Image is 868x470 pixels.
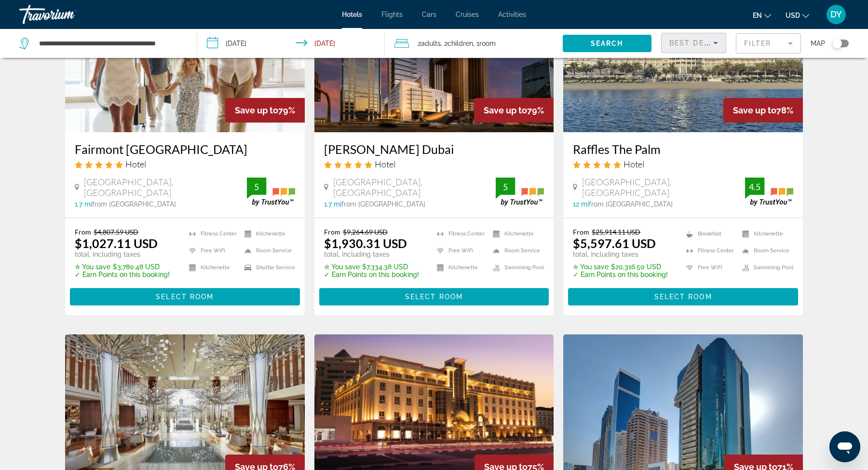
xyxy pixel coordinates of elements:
[496,178,544,206] img: trustyou-badge.svg
[473,37,496,50] span: , 1
[681,245,737,257] li: Fitness Center
[573,250,668,258] p: total, including taxes
[824,4,849,25] button: User Menu
[432,245,488,257] li: Free WiFi
[225,98,305,123] div: 79%
[745,178,793,206] img: trustyou-badge.svg
[669,37,718,49] mat-select: Sort by
[324,142,544,156] a: [PERSON_NAME] Dubai
[573,263,609,271] span: ✮ You save
[421,40,441,47] span: Adults
[156,293,214,301] span: Select Room
[319,288,549,305] button: Select Room
[573,200,589,208] span: 12 mi
[92,200,176,208] span: from [GEOGRAPHIC_DATA]
[197,29,385,58] button: Check-in date: Dec 24, 2025 Check-out date: Dec 27, 2025
[573,236,656,250] ins: $5,597.61 USD
[484,105,527,115] span: Save up to
[592,228,640,236] del: $25,914.11 USD
[753,8,771,22] button: Change language
[573,142,793,156] a: Raffles The Palm
[563,35,651,52] button: Search
[324,250,419,258] p: total, including taxes
[736,33,801,54] button: Filter
[654,293,712,301] span: Select Room
[723,98,803,123] div: 78%
[573,228,589,236] span: From
[498,11,526,18] a: Activities
[319,290,549,301] a: Select Room
[582,177,745,198] span: [GEOGRAPHIC_DATA], [GEOGRAPHIC_DATA]
[745,181,764,193] div: 4.5
[624,159,644,169] span: Hotel
[474,98,554,123] div: 79%
[422,11,436,18] span: Cars
[753,12,762,19] span: en
[75,263,170,271] p: $3,780.48 USD
[733,105,776,115] span: Save up to
[488,228,544,240] li: Kitchenette
[94,228,138,236] del: $4,807.59 USD
[418,37,441,50] span: 2
[342,11,362,18] span: Hotels
[184,245,240,257] li: Free WiFi
[341,200,425,208] span: from [GEOGRAPHIC_DATA]
[240,228,295,240] li: Kitchenette
[669,39,719,47] span: Best Deals
[786,12,800,19] span: USD
[324,263,419,271] p: $7,334.38 USD
[591,40,624,47] span: Search
[324,159,544,169] div: 5 star Hotel
[496,181,515,193] div: 5
[681,262,737,274] li: Free WiFi
[573,263,668,271] p: $20,316.50 USD
[432,228,488,240] li: Fitness Center
[825,39,849,48] button: Toggle map
[240,245,295,257] li: Room Service
[70,290,300,301] a: Select Room
[343,228,388,236] del: $9,264.69 USD
[829,431,860,462] iframe: Button to launch messaging window
[19,2,116,27] a: Travorium
[385,29,563,58] button: Travelers: 2 adults, 2 children
[324,228,340,236] span: From
[235,105,278,115] span: Save up to
[324,263,360,271] span: ✮ You save
[75,263,110,271] span: ✮ You save
[184,228,240,240] li: Fitness Center
[786,8,809,22] button: Change currency
[324,271,419,278] p: ✓ Earn Points on this booking!
[125,159,146,169] span: Hotel
[75,236,158,250] ins: $1,027.11 USD
[811,37,825,50] span: Map
[75,200,92,208] span: 1.7 mi
[573,159,793,169] div: 5 star Hotel
[681,228,737,240] li: Breakfast
[568,290,798,301] a: Select Room
[324,200,341,208] span: 1.7 mi
[405,293,463,301] span: Select Room
[247,178,295,206] img: trustyou-badge.svg
[488,262,544,274] li: Swimming Pool
[488,245,544,257] li: Room Service
[737,262,793,274] li: Swimming Pool
[333,177,496,198] span: [GEOGRAPHIC_DATA], [GEOGRAPHIC_DATA]
[830,10,842,19] span: DY
[479,40,496,47] span: Room
[381,11,403,18] a: Flights
[324,236,407,250] ins: $1,930.31 USD
[240,262,295,274] li: Shuttle Service
[568,288,798,305] button: Select Room
[75,142,295,156] h3: Fairmont [GEOGRAPHIC_DATA]
[184,262,240,274] li: Kitchenette
[75,250,170,258] p: total, including taxes
[441,37,473,50] span: , 2
[75,228,91,236] span: From
[737,245,793,257] li: Room Service
[456,11,479,18] span: Cruises
[589,200,673,208] span: from [GEOGRAPHIC_DATA]
[75,159,295,169] div: 5 star Hotel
